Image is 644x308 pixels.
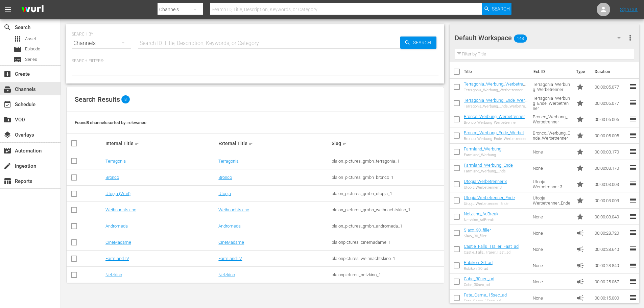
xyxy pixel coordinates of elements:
span: sort [135,140,141,146]
td: 00:00:03.003 [592,176,629,192]
span: Create [3,70,11,78]
div: Default Workspace [455,28,627,47]
div: Utopja Werbetrenner 3 [464,185,507,190]
td: None [530,274,573,290]
a: Andromeda [105,223,128,229]
th: Ext. ID [529,62,572,81]
td: None [530,241,573,257]
span: reorder [629,82,637,91]
span: Reports [3,177,11,185]
a: Utopja [218,191,231,196]
span: reorder [629,115,637,123]
th: Duration [591,62,631,81]
td: 00:00:05.077 [592,79,629,95]
th: Type [572,62,591,81]
a: Bronco [105,175,119,180]
div: plaion_pictures_gmbh_terragonia_1 [332,159,443,164]
span: sort [248,140,255,146]
a: Rubikon_30_ad [464,260,493,265]
span: Ad [576,294,584,302]
td: 00:00:15.000 [592,290,629,306]
span: Episode [14,45,22,53]
span: Promo [576,180,584,188]
div: Terragonia_Werbung_Ende_Werbetrenner [464,104,528,109]
div: Bronco_Werbung_Ende_Werbetrenner [464,137,528,141]
div: Utopja Werbetrenner_Ende [464,202,515,206]
span: Promo [576,132,584,140]
span: Promo [576,99,584,107]
span: VOD [3,116,11,124]
span: Search [492,3,510,15]
img: ans4CAIJ8jUAAAAAAAAAAAAAAAAAAAAAAAAgQb4GAAAAAAAAAAAAAAAAAAAAAAAAJMjXAAAAAAAAAAAAAAAAAAAAAAAAgAT5G... [16,2,49,18]
td: None [530,144,573,160]
td: 00:00:05.005 [592,111,629,127]
span: reorder [629,261,637,269]
div: Slug [332,139,443,147]
a: Terragonia [218,159,239,164]
td: 00:00:25.067 [592,274,629,290]
span: Search Results [75,95,120,103]
a: Netzkino [105,272,122,277]
span: Ad [576,261,584,269]
div: External Title [218,139,330,147]
div: Channels [72,34,131,53]
p: Search Filters: [72,58,439,64]
div: plaionpictures_weihnachtskino_1 [332,256,443,261]
div: plaionpictures_netzkino_1 [332,272,443,277]
button: Search [482,3,511,15]
a: Farmland_Werbung [464,146,501,151]
div: Terragonia_Werbung_Werbetrenner [464,88,528,92]
td: 00:00:03.170 [592,144,629,160]
a: FarmlandTV [218,256,242,261]
span: Ad [576,245,584,253]
div: Farmland_Werbung [464,153,501,157]
span: Ad [576,278,584,286]
button: Search [400,37,436,49]
td: Utopja Werbetrenner_Ende [530,192,573,209]
span: subtitles [14,55,22,64]
span: 8 [121,95,130,103]
a: Fate_Game_15sec_ad [464,292,507,298]
span: reorder [629,212,637,220]
span: Search [3,23,11,31]
span: Overlays [3,131,11,139]
button: more_vert [626,30,634,46]
div: plaion_pictures_gmbh_andromeda_1 [332,223,443,229]
a: Weihnachtskino [218,207,249,212]
span: Promo [576,115,584,123]
a: CineMadame [105,240,131,245]
td: 00:00:28.840 [592,257,629,274]
span: reorder [629,180,637,188]
span: Search [410,37,436,49]
div: Cube_30sec_ad [464,283,494,287]
td: 00:00:28.640 [592,241,629,257]
a: Netzkino [218,272,235,277]
span: reorder [629,277,637,285]
a: Bronco [218,175,232,180]
a: Utopja Werbetrenner 3 [464,179,507,184]
a: Utopja Werbetrenner_Ende [464,195,515,200]
td: Bronco_Werbung_Werbetrenner [530,111,573,127]
div: plaion_pictures_gmbh_weihnachtskino_1 [332,207,443,212]
div: Castle_Falls_Trailer_Fast_ad [464,250,519,255]
td: Bronco_Werbung_Ende_Werbetrenner [530,127,573,144]
a: Sign Out [620,7,638,12]
span: Asset [25,35,36,42]
span: reorder [629,196,637,204]
span: Promo [576,196,584,205]
div: plaion_pictures_gmbh_bronco_1 [332,175,443,180]
span: Automation [3,147,11,155]
th: Title [464,62,529,81]
span: reorder [629,131,637,139]
div: plaionpictures_cinemadame_1 [332,240,443,245]
span: reorder [629,245,637,253]
span: sort [342,140,348,146]
a: Cube_30sec_ad [464,276,494,281]
span: Promo [576,148,584,156]
a: Bronco_Werbung_Ende_Werbetrenner [464,130,527,140]
td: None [530,160,573,176]
span: reorder [629,229,637,237]
a: Terragonia_Werbung_Ende_Werbetrenner [464,98,527,108]
div: Internal Title [105,139,217,147]
div: Slaxx_30_filler [464,234,491,238]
